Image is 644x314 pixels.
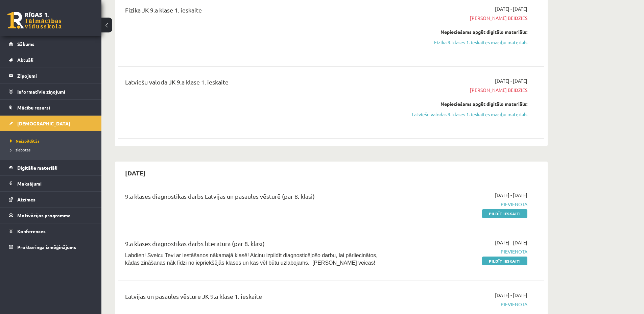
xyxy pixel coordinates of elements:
span: Konferences [17,228,46,234]
a: Fizika 9. klases 1. ieskaites mācību materiāls [400,39,527,46]
a: Mācību resursi [9,100,93,115]
h2: [DATE] [118,165,152,181]
span: [DATE] - [DATE] [495,292,527,299]
a: Izlabotās [10,147,95,153]
a: Neizpildītās [10,138,95,144]
div: 9.a klases diagnostikas darbs Latvijas un pasaules vēsturē (par 8. klasi) [125,192,390,204]
span: Labdien! Sveicu Tevi ar iestāšanos nākamajā klasē! Aicinu izpildīt diagnosticējošo darbu, lai pār... [125,252,378,266]
a: Pildīt ieskaiti [482,209,527,218]
span: Pievienota [400,248,527,255]
a: Rīgas 1. Tālmācības vidusskola [7,12,62,29]
div: 9.a klases diagnostikas darbs literatūrā (par 8. klasi) [125,239,390,251]
a: Motivācijas programma [9,208,93,223]
div: Latvijas un pasaules vēsture JK 9.a klase 1. ieskaite [125,292,390,304]
a: Atzīmes [9,192,93,207]
legend: Ziņojumi [17,68,93,83]
div: Nepieciešams apgūt digitālo materiālu: [400,100,527,107]
div: Fizika JK 9.a klase 1. ieskaite [125,5,390,18]
span: Pievienota [400,201,527,208]
a: Ziņojumi [9,68,93,83]
a: Proktoringa izmēģinājums [9,239,93,255]
a: Pildīt ieskaiti [482,257,527,265]
a: Informatīvie ziņojumi [9,84,93,99]
span: [PERSON_NAME] beidzies [400,87,527,94]
a: Digitālie materiāli [9,160,93,175]
span: Digitālie materiāli [17,165,57,171]
a: [DEMOGRAPHIC_DATA] [9,116,93,131]
legend: Maksājumi [17,176,93,191]
a: Maksājumi [9,176,93,191]
span: [DATE] - [DATE] [495,239,527,246]
div: Latviešu valoda JK 9.a klase 1. ieskaite [125,77,390,90]
span: Pievienota [400,301,527,308]
a: Aktuāli [9,52,93,68]
span: [PERSON_NAME] beidzies [400,15,527,22]
span: Motivācijas programma [17,212,71,218]
span: Neizpildītās [10,138,40,144]
span: Izlabotās [10,147,30,152]
span: Proktoringa izmēģinājums [17,244,76,250]
span: [DATE] - [DATE] [495,192,527,199]
div: Nepieciešams apgūt digitālo materiālu: [400,28,527,35]
a: Sākums [9,36,93,52]
legend: Informatīvie ziņojumi [17,84,93,99]
span: [DEMOGRAPHIC_DATA] [17,120,70,126]
span: [DATE] - [DATE] [495,5,527,13]
span: Mācību resursi [17,104,50,111]
a: Konferences [9,223,93,239]
span: Aktuāli [17,57,33,63]
span: [DATE] - [DATE] [495,77,527,84]
span: Atzīmes [17,196,35,202]
a: Latviešu valodas 9. klases 1. ieskaites mācību materiāls [400,111,527,118]
span: Sākums [17,41,34,47]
